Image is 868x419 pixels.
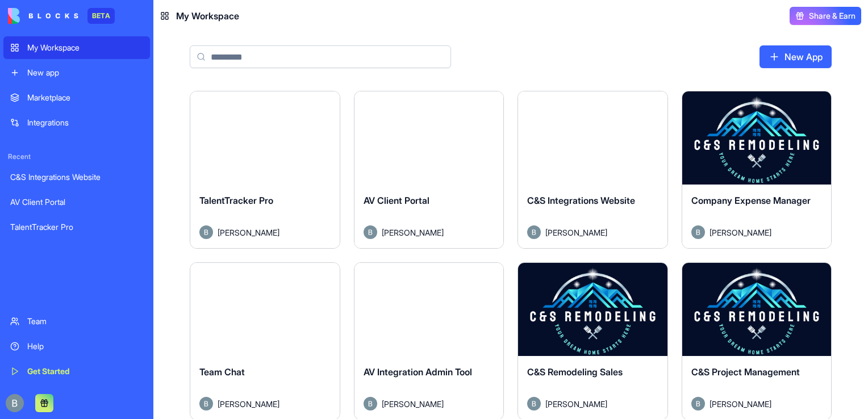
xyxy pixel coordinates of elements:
div: Help [27,341,143,352]
span: [PERSON_NAME] [710,398,771,410]
div: Marketplace [27,92,143,103]
img: Avatar [691,225,705,239]
a: My Workspace [3,36,150,59]
span: [PERSON_NAME] [545,227,607,238]
div: My Workspace [27,42,143,53]
a: TalentTracker Pro [3,216,150,238]
a: Get Started [3,360,150,383]
a: BETA [8,8,115,24]
span: C&S Integrations Website [527,195,635,206]
span: [PERSON_NAME] [218,227,279,238]
span: [PERSON_NAME] [382,227,444,238]
a: TalentTracker ProAvatar[PERSON_NAME] [190,91,340,249]
a: C&S Integrations WebsiteAvatar[PERSON_NAME] [518,91,668,249]
img: Avatar [364,225,377,239]
img: Avatar [691,397,705,410]
span: C&S Project Management [691,366,800,378]
img: Avatar [364,397,377,410]
span: Share & Earn [809,10,856,22]
span: [PERSON_NAME] [545,398,607,410]
img: logo [8,8,78,24]
span: TalentTracker Pro [199,195,273,206]
button: Share & Earn [790,7,861,25]
img: ACg8ocIug40qN1SCXJiinWdltW7QsPxROn8ZAVDlgOtPD8eQfXIZmw=s96-c [6,394,24,412]
div: AV Client Portal [10,196,143,208]
div: Integrations [27,117,143,128]
a: Team [3,310,150,333]
span: AV Integration Admin Tool [364,366,472,378]
div: C&S Integrations Website [10,171,143,183]
img: Avatar [527,225,541,239]
span: [PERSON_NAME] [710,227,771,238]
a: New app [3,61,150,84]
a: AV Client PortalAvatar[PERSON_NAME] [354,91,504,249]
a: New App [759,45,832,68]
div: New app [27,67,143,78]
a: Integrations [3,111,150,134]
div: Team [27,316,143,327]
span: [PERSON_NAME] [382,398,444,410]
div: TalentTracker Pro [10,221,143,233]
img: Avatar [527,397,541,410]
a: Help [3,335,150,358]
span: Recent [3,152,150,161]
div: Get Started [27,366,143,377]
div: BETA [87,8,115,24]
span: [PERSON_NAME] [218,398,279,410]
span: C&S Remodeling Sales [527,366,623,378]
a: Company Expense ManagerAvatar[PERSON_NAME] [682,91,832,249]
span: My Workspace [176,9,239,23]
img: Avatar [199,397,213,410]
span: Team Chat [199,366,245,378]
a: AV Client Portal [3,191,150,213]
span: AV Client Portal [364,195,429,206]
img: Avatar [199,225,213,239]
span: Company Expense Manager [691,195,811,206]
a: C&S Integrations Website [3,166,150,188]
a: Marketplace [3,86,150,109]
